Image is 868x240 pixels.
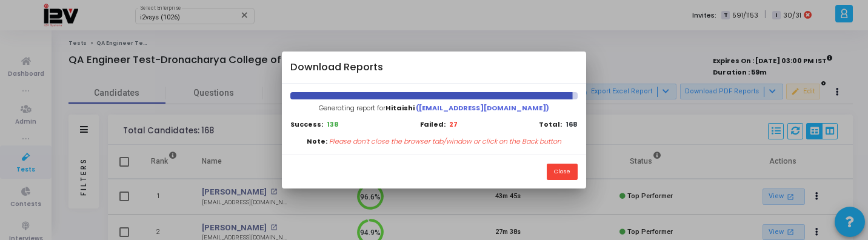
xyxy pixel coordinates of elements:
[307,136,327,147] b: Note:
[566,119,578,129] b: 168
[327,119,339,129] b: 138
[416,103,549,113] span: ([EMAIL_ADDRESS][DOMAIN_NAME])
[539,119,562,129] b: Total:
[420,119,446,130] b: Failed:
[449,119,458,130] b: 27
[319,103,550,113] span: Generating report for
[547,164,578,180] button: Close
[329,136,561,147] p: Please don’t close the browser tab/window or click on the Back button
[386,103,415,113] span: Hitaishi
[290,119,323,129] b: Success:
[290,60,383,75] h4: Download Reports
